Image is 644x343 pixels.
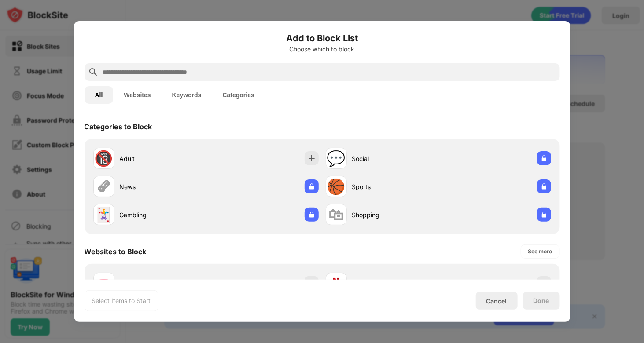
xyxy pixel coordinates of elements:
div: See more [528,247,552,256]
button: All [85,86,114,104]
div: Social [352,154,438,163]
div: 🔞 [95,150,113,168]
div: 💬 [327,150,346,168]
div: Websites to Block [85,247,147,256]
div: [DOMAIN_NAME] [352,279,438,288]
div: Choose which to block [85,46,560,53]
h6: Add to Block List [85,32,560,45]
div: Done [534,297,549,304]
div: Select Items to Start [92,296,151,305]
div: 🃏 [95,206,113,224]
div: Cancel [486,297,507,305]
div: [DOMAIN_NAME] [120,279,206,288]
img: favicons [99,278,109,288]
button: Keywords [162,86,212,104]
button: Websites [113,86,161,104]
div: Sports [352,182,438,191]
button: Categories [212,86,265,104]
img: favicons [331,278,342,288]
img: search.svg [88,67,99,77]
div: Categories to Block [85,122,152,131]
div: News [120,182,206,191]
div: 🏀 [327,178,346,196]
div: Shopping [352,210,438,219]
div: 🛍 [329,206,344,224]
div: Gambling [120,210,206,219]
div: Adult [120,154,206,163]
div: 🗞 [96,178,111,196]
